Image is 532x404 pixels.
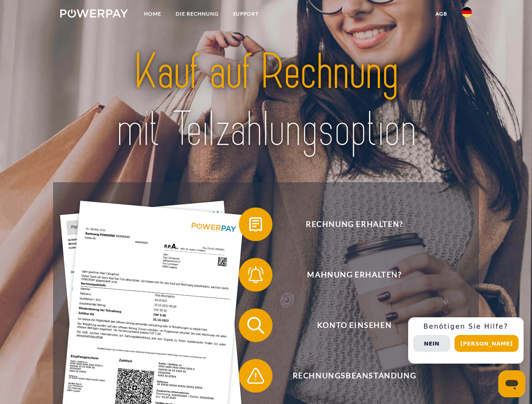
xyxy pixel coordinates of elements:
a: DIE RECHNUNG [168,6,226,21]
img: de [462,7,472,17]
span: Mahnung erhalten? [251,258,457,292]
div: Schnellhilfe [408,317,524,364]
img: qb_warning.svg [245,365,266,386]
span: Rechnung erhalten? [251,207,457,241]
iframe: Schaltfläche zum Öffnen des Messaging-Fensters [498,370,525,397]
button: Rechnungsbeanstandung [239,359,458,393]
img: title-powerpay_de.svg [80,40,452,161]
a: SUPPORT [226,6,266,21]
img: logo-powerpay-white.svg [60,9,128,18]
button: Mahnung erhalten? [239,258,458,292]
button: Rechnung erhalten? [239,207,458,241]
img: qb_search.svg [245,315,266,336]
span: Konto einsehen [251,308,457,342]
img: qb_bell.svg [245,264,266,285]
button: [PERSON_NAME] [454,335,519,352]
h3: Benötigen Sie Hilfe? [413,322,519,331]
button: Nein [413,335,450,352]
span: Rechnungsbeanstandung [251,359,457,393]
img: qb_bill.svg [245,214,266,235]
a: agb [428,6,454,21]
a: Home [137,6,168,21]
button: Konto einsehen [239,308,458,342]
